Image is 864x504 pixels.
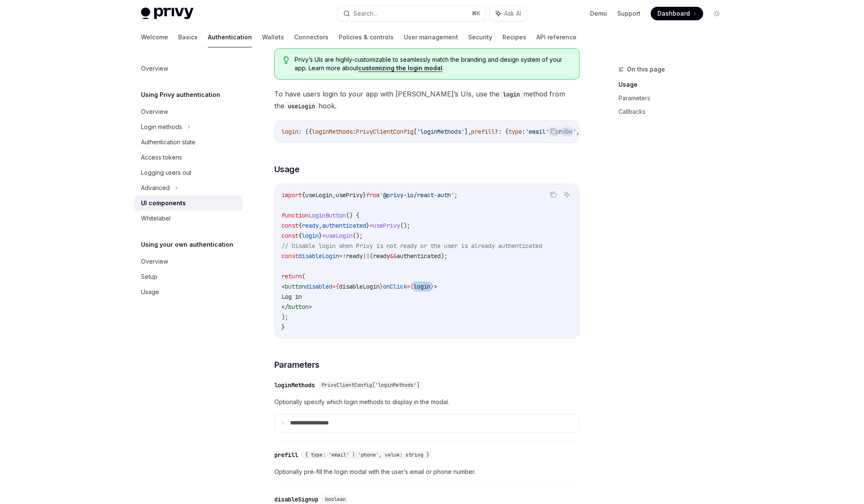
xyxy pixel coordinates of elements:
span: function [282,212,309,219]
span: </ [282,303,288,311]
a: User management [404,27,458,47]
span: > [309,303,312,311]
span: = [339,252,342,260]
a: Connectors [294,27,328,47]
div: Login methods [141,122,182,132]
span: usePrivy [373,222,400,229]
span: disableLogin [298,252,339,260]
span: loginMethods [312,128,353,135]
a: Whitelabel [134,211,243,226]
span: prefill [471,128,495,135]
span: button [288,303,309,311]
span: ⌘ K [472,10,480,17]
button: Ask AI [490,6,527,21]
span: useLogin [326,232,353,240]
span: : [522,128,525,135]
span: authenticated [322,222,366,229]
span: // Disable login when Privy is not ready or the user is already authenticated [282,242,542,250]
span: ); [282,313,288,321]
span: { [336,283,339,290]
a: Recipes [502,27,526,47]
a: Dashboard [651,7,703,20]
span: > [434,283,437,290]
span: 'email' [525,128,549,135]
span: To have users login to your app with [PERSON_NAME]’s UIs, use the method from the hook. [274,88,580,112]
a: Access tokens [134,150,243,165]
a: UI components [134,196,243,211]
div: Authentication state [141,137,196,147]
span: ready [373,252,390,260]
a: Basics [178,27,198,47]
button: Search...⌘K [337,6,486,21]
div: loginMethods [274,381,315,389]
span: boolean [325,496,346,503]
span: disableLogin [339,283,380,290]
div: Overview [141,256,168,267]
span: PrivyClientConfig['loginMethods'] [322,382,420,388]
div: Whitelabel [141,213,171,223]
h5: Using Privy authentication [141,90,220,100]
span: Privy’s UIs are highly-customizable to seamlessly match the branding and design system of your ap... [295,55,570,72]
span: = [322,232,326,240]
span: , [319,222,322,229]
span: ( [302,273,305,280]
span: const [282,232,298,240]
span: { [302,191,305,199]
a: Demo [590,9,607,18]
div: disableSignup [274,495,318,504]
span: ?: { [495,128,508,135]
a: Welcome [141,27,168,47]
span: ; [454,191,458,199]
button: Ask AI [561,126,572,137]
span: Optionally specify which login methods to display in the modal. [274,397,580,407]
a: Usage [618,78,730,91]
span: from [366,191,380,199]
span: Ask AI [504,9,521,18]
code: login [500,90,523,99]
span: < [282,283,285,290]
span: PrivyClientConfig [356,128,414,135]
span: Parameters [274,359,320,371]
span: } [380,283,383,290]
span: ! [342,252,346,260]
span: , [576,128,580,135]
span: = [370,222,373,229]
div: Usage [141,287,159,297]
span: login [414,283,431,290]
a: API reference [536,27,577,47]
span: } [366,222,370,229]
span: authenticated [397,252,441,260]
span: onClick [383,283,407,290]
span: ); [441,252,447,260]
a: Support [617,9,640,18]
button: Copy the contents from the code block [548,189,559,200]
span: LoginButton [309,212,346,219]
button: Copy the contents from the code block [548,126,559,137]
a: Logging users out [134,165,243,180]
span: import [282,191,302,199]
span: disabled [305,283,332,290]
span: } [431,283,434,290]
div: Overview [141,107,168,117]
svg: Tip [283,56,289,64]
div: Logging users out [141,168,191,178]
span: return [282,273,302,280]
span: button [285,283,305,290]
span: (); [353,232,363,240]
span: { type: 'email' | 'phone', value: string } [305,452,429,458]
span: } [319,232,322,240]
span: ready [302,222,319,229]
span: && [390,252,397,260]
a: Authentication [208,27,252,47]
a: Overview [134,61,243,76]
span: usePrivy [336,191,363,199]
span: () { [346,212,359,219]
a: Security [468,27,492,47]
div: Setup [141,272,157,282]
span: const [282,222,298,229]
a: customizing the login modal [358,64,442,72]
a: Authentication state [134,135,243,150]
span: { [298,232,302,240]
span: Log in [282,293,302,300]
div: prefill [274,451,298,459]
